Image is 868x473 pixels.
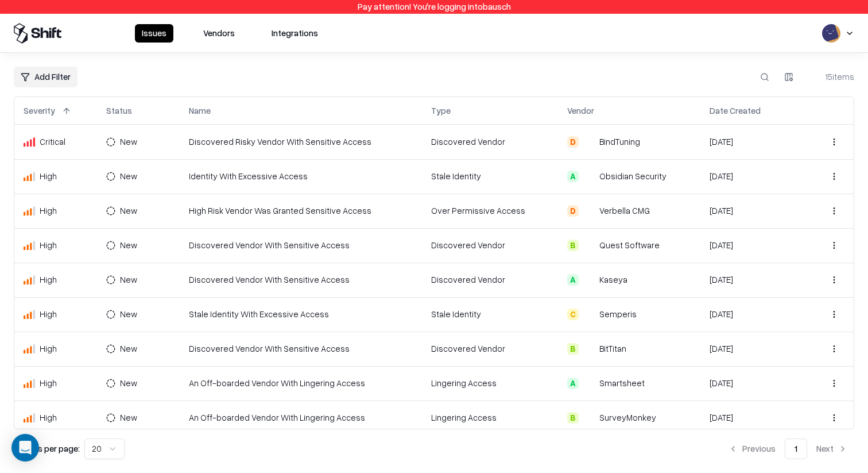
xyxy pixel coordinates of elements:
td: [DATE] [700,366,807,401]
div: Severity [24,105,55,117]
img: Verbella CMG [583,205,595,217]
div: B [567,343,579,355]
div: Date Created [710,105,761,117]
div: High [24,343,88,355]
div: New [120,205,137,217]
img: BindTuning [583,136,595,148]
td: [DATE] [700,125,807,159]
td: Stale Identity [422,159,558,194]
td: Lingering Access [422,401,558,435]
div: New [120,377,137,389]
button: Integrations [265,24,325,43]
div: A [567,378,579,389]
td: [DATE] [700,263,807,297]
td: Lingering Access [422,366,558,401]
div: High [24,412,88,424]
td: [DATE] [700,297,807,332]
div: High [24,274,88,286]
img: Smartsheet [583,378,595,389]
div: High [24,377,88,389]
td: [DATE] [700,401,807,435]
div: Name [189,105,211,117]
td: High Risk Vendor Was Granted Sensitive Access [180,194,423,228]
button: Vendors [196,24,242,43]
td: Over Permissive Access [422,194,558,228]
td: [DATE] [700,332,807,366]
button: Add Filter [14,67,77,87]
div: Smartsheet [599,377,645,389]
button: Issues [135,24,173,43]
div: Open Intercom Messenger [11,434,39,462]
td: Identity With Excessive Access [180,159,423,194]
td: Stale Identity With Excessive Access [180,297,423,332]
button: New [106,271,154,289]
div: SurveyMonkey [599,412,656,424]
div: New [120,136,137,148]
div: A [567,274,579,286]
div: Verbella CMG [599,205,650,217]
td: Discovered Vendor [422,228,558,263]
img: Quest Software [583,240,595,251]
img: Kaseya [583,274,595,286]
div: Semperis [599,308,637,320]
td: [DATE] [700,228,807,263]
p: Results per page: [14,443,80,455]
img: Obsidian Security [583,171,595,182]
div: Critical [24,136,88,148]
button: 1 [785,439,807,459]
td: Stale Identity [422,297,558,332]
td: Discovered Vendor [422,125,558,159]
td: Discovered Vendor With Sensitive Access [180,228,423,263]
div: D [567,136,579,148]
img: SurveyMonkey [583,412,595,424]
button: New [106,374,154,393]
div: Status [106,105,132,117]
div: New [120,239,137,251]
td: [DATE] [700,194,807,228]
div: High [24,239,88,251]
button: New [106,202,154,220]
div: 15 items [808,71,854,83]
div: High [24,205,88,217]
button: New [106,133,154,151]
div: BindTuning [599,136,640,148]
td: Discovered Vendor [422,332,558,366]
div: Obsidian Security [599,170,666,182]
div: High [24,170,88,182]
div: D [567,205,579,217]
td: Discovered Risky Vendor With Sensitive Access [180,125,423,159]
div: Vendor [567,105,594,117]
td: An Off-boarded Vendor With Lingering Access [180,401,423,435]
td: Discovered Vendor With Sensitive Access [180,332,423,366]
nav: pagination [722,439,854,459]
div: BitTitan [599,343,626,355]
button: New [106,167,154,186]
div: New [120,308,137,320]
td: Discovered Vendor [422,263,558,297]
div: High [24,308,88,320]
button: New [106,409,154,427]
div: New [120,412,137,424]
div: Quest Software [599,239,660,251]
td: [DATE] [700,159,807,194]
div: Kaseya [599,274,627,286]
div: A [567,171,579,182]
td: Discovered Vendor With Sensitive Access [180,263,423,297]
div: C [567,309,579,320]
div: B [567,412,579,424]
button: New [106,236,154,255]
div: B [567,240,579,251]
div: New [120,343,137,355]
div: New [120,170,137,182]
button: New [106,305,154,324]
div: Type [431,105,451,117]
td: An Off-boarded Vendor With Lingering Access [180,366,423,401]
button: New [106,340,154,358]
img: Semperis [583,309,595,320]
div: New [120,274,137,286]
img: BitTitan [583,343,595,355]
